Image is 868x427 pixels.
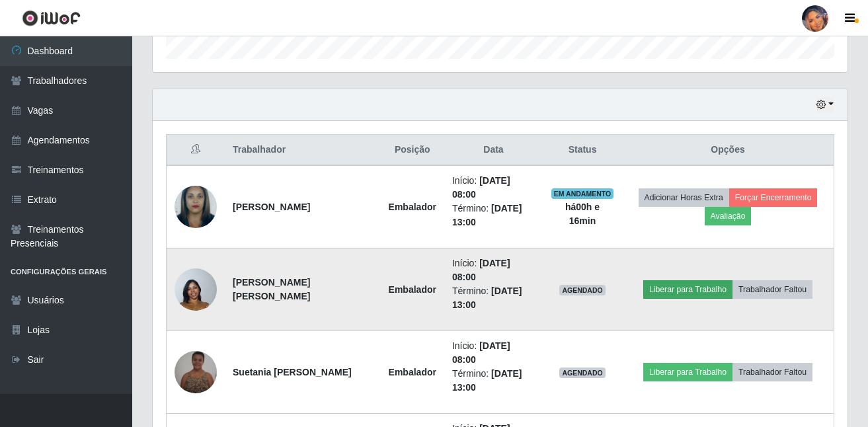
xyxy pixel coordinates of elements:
span: EM ANDAMENTO [551,188,614,199]
time: [DATE] 08:00 [452,175,510,200]
strong: Embalador [389,367,436,377]
li: Término: [452,202,535,229]
li: Término: [452,367,535,395]
span: AGENDADO [559,285,606,295]
img: 1695763704328.jpeg [175,261,217,318]
button: Forçar Encerramento [729,188,818,207]
button: Liberar para Trabalho [643,363,732,381]
li: Início: [452,174,535,202]
button: Adicionar Horas Extra [639,188,729,207]
button: Trabalhador Faltou [732,280,812,299]
th: Trabalhador [225,135,381,166]
span: AGENDADO [559,368,606,378]
button: Trabalhador Faltou [732,363,812,381]
strong: há 00 h e 16 min [565,202,600,226]
th: Data [444,135,543,166]
strong: Suetania [PERSON_NAME] [233,367,352,377]
button: Avaliação [705,207,752,225]
th: Status [543,135,622,166]
th: Posição [381,135,444,166]
img: CoreUI Logo [22,10,81,26]
button: Liberar para Trabalho [643,280,732,299]
img: 1696894448805.jpeg [175,179,217,235]
strong: Embalador [389,202,436,212]
li: Término: [452,284,535,312]
th: Opções [622,135,834,166]
strong: [PERSON_NAME] [233,202,310,212]
strong: Embalador [389,284,436,295]
li: Início: [452,339,535,367]
time: [DATE] 08:00 [452,258,510,282]
time: [DATE] 08:00 [452,340,510,365]
img: 1732824869480.jpeg [175,351,217,393]
li: Início: [452,256,535,284]
strong: [PERSON_NAME] [PERSON_NAME] [233,277,310,301]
